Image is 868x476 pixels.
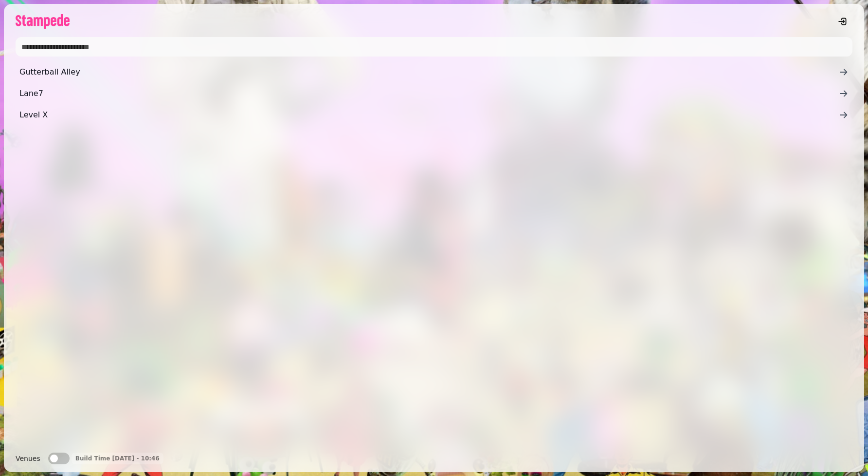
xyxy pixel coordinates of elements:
[16,84,852,103] a: Lane7
[19,109,839,121] span: Level X
[16,453,40,464] label: Venues
[19,88,839,99] span: Lane7
[16,14,70,29] img: logo
[833,12,852,31] button: logout
[16,105,852,125] a: Level X
[19,66,839,78] span: Gutterball Alley
[16,62,852,82] a: Gutterball Alley
[75,455,160,462] p: Build Time [DATE] - 10:46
